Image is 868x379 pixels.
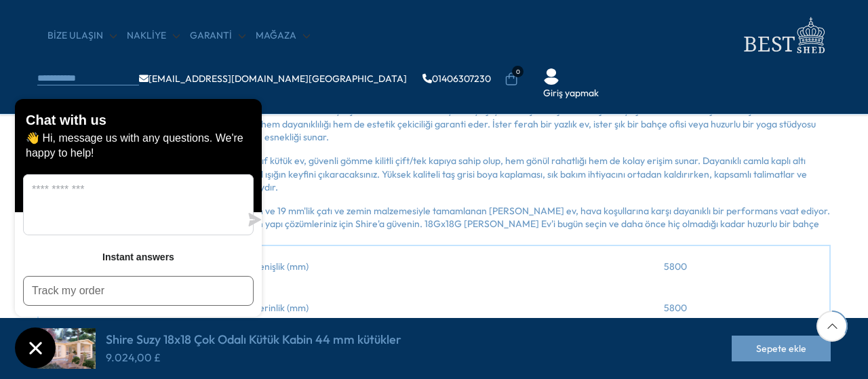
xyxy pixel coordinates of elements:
[543,87,599,100] a: Giriş yapmak
[664,260,687,273] font: 5800
[149,73,407,85] font: [EMAIL_ADDRESS][DOMAIN_NAME][GEOGRAPHIC_DATA]
[11,99,266,368] inbox-online-store-chat: Shopify çevrimiçi mağaza sohbeti
[664,302,687,314] font: 5800
[252,302,309,314] font: Derinlik (mm)
[127,29,166,41] font: Nakliye
[37,104,829,143] font: Shire'da artık mevcut olan 18Gx18G [PERSON_NAME] Ev ile en üst düzey açık hava dinlenme deneyimin...
[252,260,309,273] font: Genişlik (mm)
[139,74,407,83] a: [EMAIL_ADDRESS][DOMAIN_NAME][GEOGRAPHIC_DATA]
[47,29,117,43] a: BİZE ULAŞIN
[756,342,806,355] font: Sepete ekle
[543,68,559,85] img: Kullanıcı Simgesi
[256,29,296,41] font: Mağaza
[190,29,232,41] font: Garanti
[37,155,807,193] font: Kullanıcı konforu düşünülerek tasarlanan bu birinci sınıf kütük ev, güvenli gömme kilitli çift/te...
[37,205,830,243] font: Duvarları 44 mm'lik güçlendirilmiş kütükten inşa edilen ve 19 mm'lik çatı ve zemin malzemesiyle t...
[432,73,491,85] font: 01406307230
[732,336,831,361] button: Sepete ekle
[516,68,520,75] font: 0
[190,29,245,43] a: Garanti
[505,73,518,86] a: 0
[422,74,491,83] a: 01406307230
[543,87,599,99] font: Giriş yapmak
[47,29,103,41] font: BİZE ULAŞIN
[127,29,180,43] a: Nakliye
[736,14,831,58] img: logo
[256,29,310,43] a: Mağaza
